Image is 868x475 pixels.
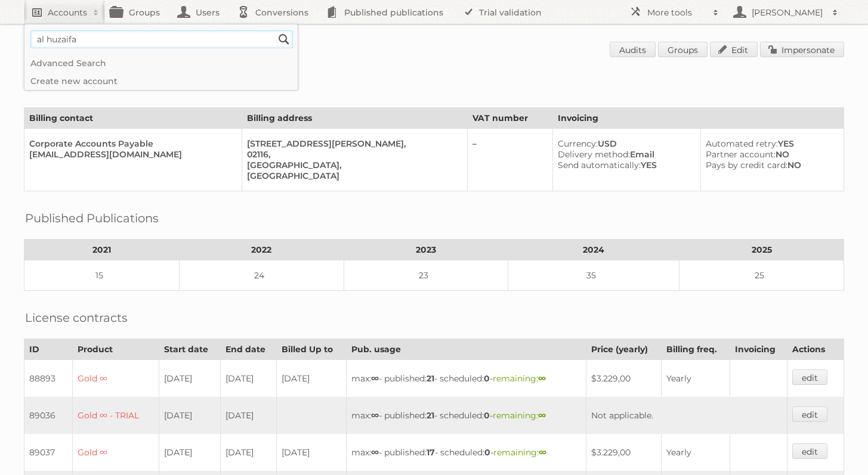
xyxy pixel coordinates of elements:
[275,30,293,48] input: Search
[484,373,490,384] strong: 0
[661,360,730,398] td: Yearly
[558,160,691,170] div: YES
[25,309,128,327] h2: License contracts
[427,373,434,384] strong: 21
[539,447,546,458] strong: ∞
[706,149,776,160] span: Partner account:
[179,260,344,291] td: 24
[346,339,586,360] th: Pub. usage
[73,434,159,471] td: Gold ∞
[558,138,691,149] div: USD
[29,138,232,149] div: Corporate Accounts Payable
[706,149,834,160] div: NO
[552,108,844,129] th: Invoicing
[247,160,458,170] div: [GEOGRAPHIC_DATA],
[787,339,844,360] th: Actions
[647,7,707,18] h2: More tools
[73,397,159,434] td: Gold ∞ - TRIAL
[558,149,630,160] span: Delivery method:
[586,434,661,471] td: $3.229,00
[247,138,458,149] div: [STREET_ADDRESS][PERSON_NAME],
[48,7,87,18] h2: Accounts
[679,240,844,260] th: 2025
[220,339,277,360] th: End date
[24,42,844,60] h1: Account 77818: Wayfair LLC
[346,397,586,434] td: max: - published: - scheduled: -
[706,160,834,170] div: NO
[24,434,73,471] td: 89037
[760,42,844,57] a: Impersonate
[508,240,679,260] th: 2024
[371,410,379,421] strong: ∞
[25,209,159,227] h2: Published Publications
[371,373,379,384] strong: ∞
[24,397,73,434] td: 89036
[484,410,490,421] strong: 0
[661,434,730,471] td: Yearly
[792,370,827,385] a: edit
[679,260,844,291] td: 25
[24,260,180,291] td: 15
[242,108,467,129] th: Billing address
[220,397,277,434] td: [DATE]
[661,339,730,360] th: Billing freq.
[493,373,546,384] span: remaining:
[427,447,435,458] strong: 17
[277,339,346,360] th: Billed Up to
[24,240,180,260] th: 2021
[73,360,159,398] td: Gold ∞
[159,397,220,434] td: [DATE]
[371,447,379,458] strong: ∞
[427,410,434,421] strong: 21
[586,339,661,360] th: Price (yearly)
[277,360,346,398] td: [DATE]
[586,397,787,434] td: Not applicable.
[24,72,298,90] a: Create new account
[344,240,508,260] th: 2023
[493,447,546,458] span: remaining:
[558,149,691,160] div: Email
[159,360,220,398] td: [DATE]
[277,434,346,471] td: [DATE]
[558,160,641,170] span: Send automatically:
[159,434,220,471] td: [DATE]
[247,149,458,160] div: 02116,
[706,138,834,149] div: YES
[344,260,508,291] td: 23
[467,108,552,129] th: VAT number
[159,339,220,360] th: Start date
[346,360,586,398] td: max: - published: - scheduled: -
[538,410,546,421] strong: ∞
[792,443,827,459] a: edit
[749,7,826,18] h2: [PERSON_NAME]
[24,108,242,129] th: Billing contact
[29,149,232,160] div: [EMAIL_ADDRESS][DOMAIN_NAME]
[508,260,679,291] td: 35
[792,406,827,422] a: edit
[220,360,277,398] td: [DATE]
[706,138,778,149] span: Automated retry:
[247,170,458,181] div: [GEOGRAPHIC_DATA]
[346,434,586,471] td: max: - published: - scheduled: -
[24,54,298,72] a: Advanced Search
[706,160,787,170] span: Pays by credit card:
[586,360,661,398] td: $3.229,00
[467,129,552,191] td: –
[658,42,708,57] a: Groups
[493,410,546,421] span: remaining:
[24,360,73,398] td: 88893
[73,339,159,360] th: Product
[24,339,73,360] th: ID
[220,434,277,471] td: [DATE]
[730,339,787,360] th: Invoicing
[484,447,490,458] strong: 0
[179,240,344,260] th: 2022
[610,42,656,57] a: Audits
[558,138,598,149] span: Currency:
[538,373,546,384] strong: ∞
[710,42,758,57] a: Edit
